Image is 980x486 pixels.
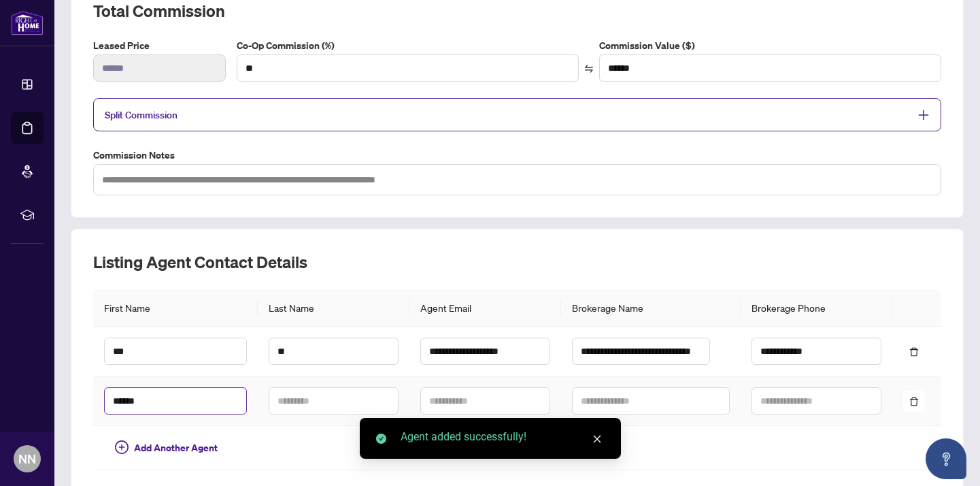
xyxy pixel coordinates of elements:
span: swap [584,64,594,74]
label: Commission Value ($) [599,38,941,53]
label: Co-Op Commission (%) [237,38,579,53]
th: Brokerage Phone [741,289,892,327]
span: NN [18,449,36,468]
label: Leased Price [93,38,226,53]
span: check-circle [376,434,386,444]
img: logo [11,10,44,35]
span: close [592,434,602,444]
div: Agent added successfully! [401,429,605,445]
span: plus-circle [115,440,129,454]
th: First Name [93,289,258,327]
button: Open asap [926,438,966,479]
label: Commission Notes [93,148,941,163]
span: delete [909,397,919,406]
div: Split Commission [93,98,941,131]
h2: Listing Agent Contact Details [93,251,941,273]
th: Last Name [258,289,409,327]
span: delete [909,347,919,357]
th: Agent Email [409,289,561,327]
span: plus [917,109,930,121]
span: Split Commission [105,109,178,121]
button: Add Another Agent [104,437,229,459]
a: Close [590,432,605,447]
span: Add Another Agent [134,440,218,455]
th: Brokerage Name [561,289,741,327]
